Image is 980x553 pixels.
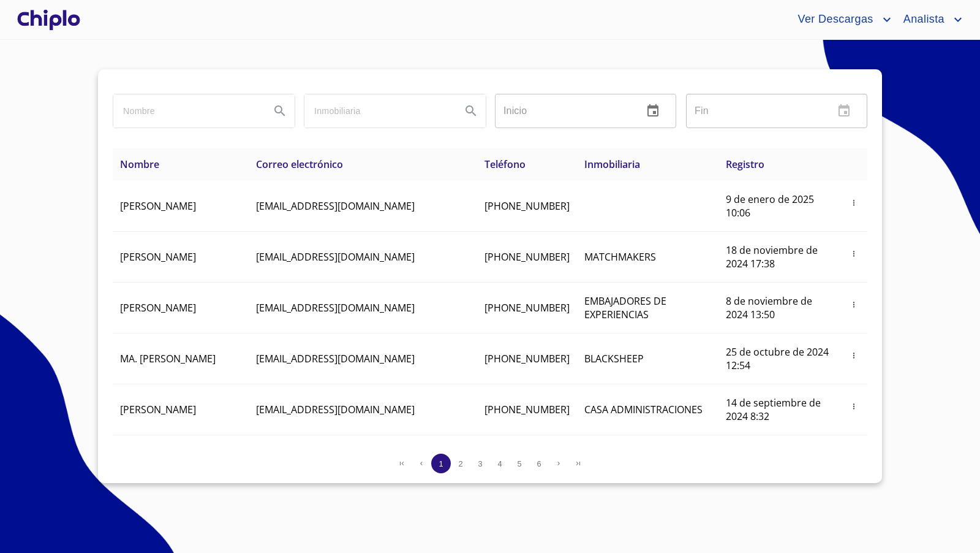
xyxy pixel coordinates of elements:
[510,454,529,473] button: 5
[537,459,541,468] span: 6
[256,403,415,416] span: [EMAIL_ADDRESS][DOMAIN_NAME]
[894,10,965,29] button: account of current user
[256,199,415,213] span: [EMAIL_ADDRESS][DOMAIN_NAME]
[584,158,640,171] span: Inmobiliaria
[484,250,570,264] span: [PHONE_NUMBER]
[788,10,894,29] button: account of current user
[484,352,570,365] span: [PHONE_NUMBER]
[431,454,451,473] button: 1
[529,454,549,473] button: 6
[265,96,295,126] button: Search
[484,403,570,416] span: [PHONE_NUMBER]
[256,158,343,171] span: Correo electrónico
[584,403,703,416] span: CASA ADMINISTRACIONES
[484,158,526,171] span: Teléfono
[439,459,443,468] span: 1
[120,250,196,264] span: [PERSON_NAME]
[256,301,415,315] span: [EMAIL_ADDRESS][DOMAIN_NAME]
[788,10,879,29] span: Ver Descargas
[726,396,821,423] span: 14 de septiembre de 2024 8:32
[584,294,666,321] span: EMBAJADORES DE EXPERIENCIAS
[256,250,415,264] span: [EMAIL_ADDRESS][DOMAIN_NAME]
[478,459,482,468] span: 3
[726,294,812,321] span: 8 de noviembre de 2024 13:50
[484,199,570,213] span: [PHONE_NUMBER]
[584,250,656,264] span: MATCHMAKERS
[120,158,159,171] span: Nombre
[256,352,415,365] span: [EMAIL_ADDRESS][DOMAIN_NAME]
[456,96,486,126] button: Search
[120,301,196,315] span: [PERSON_NAME]
[120,199,196,213] span: [PERSON_NAME]
[113,94,260,128] input: search
[451,454,470,473] button: 2
[484,301,570,315] span: [PHONE_NUMBER]
[120,403,196,416] span: [PERSON_NAME]
[894,10,951,29] span: Analista
[497,459,502,468] span: 4
[584,352,644,365] span: BLACKSHEEP
[726,345,829,372] span: 25 de octubre de 2024 12:54
[458,459,462,468] span: 2
[517,459,521,468] span: 5
[726,243,818,270] span: 18 de noviembre de 2024 17:38
[726,158,764,171] span: Registro
[470,454,490,473] button: 3
[120,352,216,365] span: MA. [PERSON_NAME]
[304,94,451,128] input: search
[490,454,510,473] button: 4
[726,193,814,219] span: 9 de enero de 2025 10:06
